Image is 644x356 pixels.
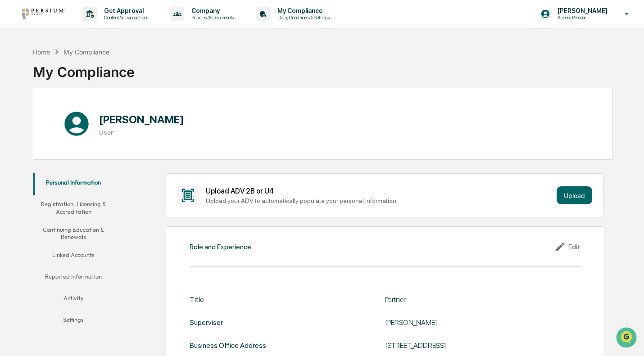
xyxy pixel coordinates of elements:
[190,243,251,251] div: Role and Experience
[206,197,553,204] div: Upload your ADV to automatically populate your personal information.
[97,7,153,14] p: Get Approval
[22,9,65,19] img: logo
[31,78,114,85] div: We're available if you need us!
[615,326,639,351] iframe: Open customer support
[190,295,204,304] div: Title
[270,7,334,14] p: My Compliance
[9,131,16,139] div: 🔎
[184,14,238,21] p: Policies & Documents
[385,295,580,304] div: Partner
[63,152,109,159] a: Powered byPylon
[18,131,57,140] span: Data Lookup
[270,14,334,21] p: Data, Deadlines & Settings
[18,113,58,122] span: Preclearance
[206,187,553,195] div: Upload ADV 2B or U4
[555,241,580,252] div: Edit
[33,48,50,56] div: Home
[65,114,73,122] div: 🗄️
[385,341,580,350] div: [STREET_ADDRESS]
[33,289,114,311] button: Activity
[33,267,114,289] button: Reported Information
[33,221,114,246] button: Continuing Education & Renewals
[184,7,238,14] p: Company
[97,14,153,21] p: Content & Transactions
[33,173,114,332] div: secondary tabs example
[9,114,16,122] div: 🖐️
[99,113,184,126] h1: [PERSON_NAME]
[31,69,148,78] div: Start new chat
[190,318,223,327] div: Supervisor
[33,311,114,332] button: Settings
[9,69,25,85] img: 1746055101610-c473b297-6a78-478c-a979-82029cc54cd1
[33,195,114,221] button: Registration, Licensing & Accreditation
[99,129,184,136] h3: User
[62,110,115,126] a: 🗄️Attestations
[90,153,109,159] span: Pylon
[5,127,60,143] a: 🔎Data Lookup
[5,110,62,126] a: 🖐️Preclearance
[74,113,112,122] span: Attestations
[9,19,164,33] p: How can we help?
[385,318,580,327] div: [PERSON_NAME]
[190,341,266,350] div: Business Office Address
[550,14,612,21] p: Access Persons
[153,72,164,82] button: Start new chat
[550,7,612,14] p: [PERSON_NAME]
[33,173,114,195] button: Personal Information
[557,186,592,204] button: Upload
[33,57,135,80] div: My Compliance
[33,246,114,267] button: Linked Accounts
[63,48,109,56] div: My Compliance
